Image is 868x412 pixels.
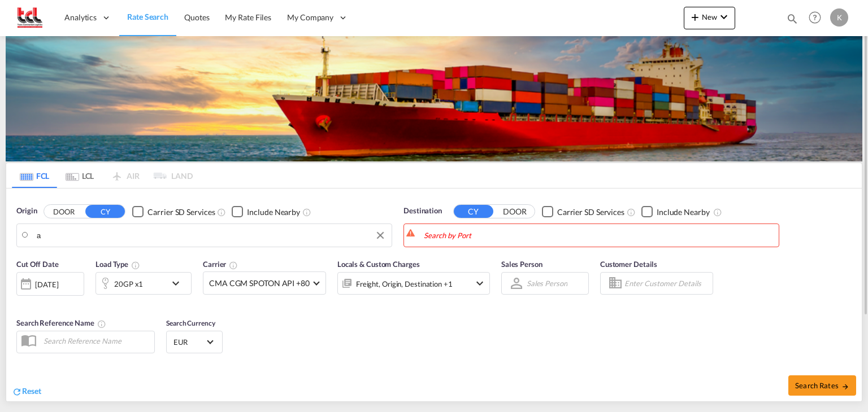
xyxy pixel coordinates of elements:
[337,260,420,269] span: Locals & Custom Charges
[302,208,311,217] md-icon: Unchecked: Ignores neighbouring ports when fetching rates.Checked : Includes neighbouring ports w...
[85,205,125,218] button: CY
[132,205,215,217] md-checkbox: Checkbox No Ink
[830,8,848,27] div: K
[127,12,168,21] span: Rate Search
[424,227,773,244] input: Search by Port
[641,205,710,217] md-checkbox: Checkbox No Ink
[795,381,849,390] span: Search Rates
[44,205,84,218] button: DOOR
[713,208,722,217] md-icon: Unchecked: Ignores neighbouring ports when fetching rates.Checked : Includes neighbouring ports w...
[114,276,143,292] div: 20GP x1
[557,207,624,218] div: Carrier SD Services
[17,224,392,247] md-input-container: Antwerp, BEANR
[805,8,824,27] span: Help
[403,205,442,217] span: Destination
[684,7,735,29] button: icon-plus 400-fgNewicon-chevron-down
[12,163,193,188] md-pagination-wrapper: Use the left and right arrow keys to navigate between tabs
[526,275,568,292] md-select: Sales Person
[786,12,798,25] md-icon: icon-magnify
[225,12,271,22] span: My Rate Files
[35,279,58,290] div: [DATE]
[841,383,849,391] md-icon: icon-arrow-right
[229,261,238,270] md-icon: The selected Trucker/Carrierwill be displayed in the rate results If the rates are from another f...
[404,224,779,247] md-input-container: El Dekheila, EGEDK
[17,5,42,30] img: 7f4c0620383011eea051fdf82ba72442.jpeg
[37,227,386,244] input: Search by Port
[209,278,310,289] span: CMA CGM SPOTON API +80
[169,277,188,290] md-icon: icon-chevron-down
[12,163,57,188] md-tab-item: FCL
[173,337,205,347] span: EUR
[624,275,709,292] input: Enter Customer Details
[16,318,106,327] span: Search Reference Name
[372,227,389,244] button: Clear Input
[64,12,97,23] span: Analytics
[96,260,140,269] span: Load Type
[473,277,487,290] md-icon: icon-chevron-down
[495,205,535,218] button: DOOR
[786,12,798,29] div: icon-magnify
[501,260,542,269] span: Sales Person
[6,189,862,401] div: Origin DOOR CY Checkbox No InkUnchecked: Search for CY (Container Yard) services for all selected...
[6,36,862,161] img: LCL+%26+FCL+BACKGROUND.png
[16,295,25,310] md-datepicker: Select
[217,208,226,217] md-icon: Unchecked: Search for CY (Container Yard) services for all selected carriers.Checked : Search for...
[96,272,192,295] div: 20GP x1icon-chevron-down
[184,12,209,22] span: Quotes
[600,260,657,269] span: Customer Details
[131,261,140,270] md-icon: icon-information-outline
[356,276,453,292] div: Freight Origin Destination Factory Stuffing
[16,260,59,269] span: Cut Off Date
[287,12,333,23] span: My Company
[172,334,216,350] md-select: Select Currency: € EUREuro
[688,12,731,21] span: New
[97,319,106,328] md-icon: Your search will be saved by the below given name
[232,205,300,217] md-checkbox: Checkbox No Ink
[542,205,624,217] md-checkbox: Checkbox No Ink
[657,207,710,218] div: Include Nearby
[57,163,102,188] md-tab-item: LCL
[166,319,215,327] span: Search Currency
[627,208,636,217] md-icon: Unchecked: Search for CY (Container Yard) services for all selected carriers.Checked : Search for...
[22,386,41,396] span: Reset
[38,332,154,349] input: Search Reference Name
[203,260,238,269] span: Carrier
[717,10,731,24] md-icon: icon-chevron-down
[805,8,830,28] div: Help
[688,10,702,24] md-icon: icon-plus 400-fg
[16,205,37,217] span: Origin
[454,205,493,218] button: CY
[247,207,300,218] div: Include Nearby
[16,272,84,296] div: [DATE]
[12,387,22,397] md-icon: icon-refresh
[337,272,490,295] div: Freight Origin Destination Factory Stuffingicon-chevron-down
[12,385,41,398] div: icon-refreshReset
[147,207,215,218] div: Carrier SD Services
[788,375,856,396] button: Search Ratesicon-arrow-right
